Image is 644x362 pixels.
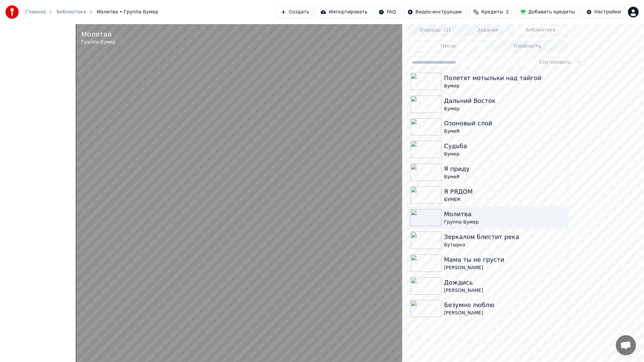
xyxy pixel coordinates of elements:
div: Молитва [444,209,565,219]
button: Плейлисты [488,42,567,51]
div: Бумер [444,151,565,158]
div: БумеR [444,128,565,135]
span: ( 1 ) [444,27,450,34]
div: [PERSON_NAME] [444,310,565,316]
div: Молитва [81,29,116,39]
div: Безумно люблю [444,300,565,310]
div: Группа Бумер [444,219,565,226]
button: Импортировать [316,6,372,18]
button: Настройки [582,6,625,18]
div: Дальний Восток [444,96,565,106]
button: Очередь [409,25,462,35]
div: Я приду [444,164,565,174]
div: Дождись [444,278,565,287]
div: Группа Бумер [81,39,116,46]
div: Бумер [444,106,565,112]
div: Судьба [444,141,565,151]
button: Кредиты2 [469,6,513,18]
button: Добавить кредиты [516,6,579,18]
div: Полетят мотыльки над тайгой [444,73,565,83]
span: Сортировать [539,59,571,66]
div: Бумер [444,83,565,89]
div: Настройки [594,9,621,15]
span: 2 [506,9,509,15]
button: Библиотека [514,25,567,35]
span: Кредиты [481,9,503,15]
div: Озоновый слой [444,119,565,128]
img: youka [5,5,19,19]
span: Молитва • Группа Бумер [97,9,158,15]
div: Я РЯДОМ [444,187,565,196]
button: Задания [462,25,515,35]
a: Открытый чат [616,335,636,355]
a: Главная [25,9,46,15]
div: БУМЕR [444,196,565,203]
button: FAQ [374,6,400,18]
div: [PERSON_NAME] [444,287,565,294]
a: Библиотека [56,9,86,15]
nav: breadcrumb [25,9,158,15]
div: Зеркалом блестит река [444,232,565,242]
div: [PERSON_NAME] [444,264,565,271]
div: БумеR [444,174,565,180]
div: Бутырка [444,242,565,248]
button: Создать [276,6,313,18]
button: Песни [409,42,488,51]
div: Мама ты не грусти [444,255,565,264]
button: Видео-инструкции [403,6,466,18]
